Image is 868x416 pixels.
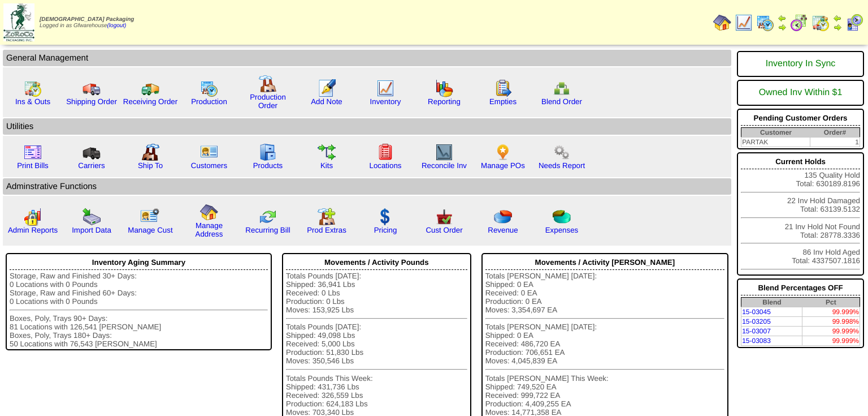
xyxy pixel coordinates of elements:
[370,97,401,106] a: Inventory
[286,255,467,270] div: Movements / Activity Pounds
[833,14,842,23] img: arrowleft.gif
[66,97,117,106] a: Shipping Order
[802,317,860,327] td: 99.998%
[138,161,163,170] a: Ship To
[802,327,860,336] td: 99.999%
[318,143,336,161] img: workflow.gif
[376,79,394,97] img: line_graph.gif
[24,79,42,97] img: calendarinout.gif
[8,226,58,234] a: Admin Reports
[245,226,290,234] a: Recurring Bill
[140,208,161,226] img: managecust.png
[435,143,453,161] img: line_graph2.gif
[713,14,731,32] img: home.gif
[191,97,227,106] a: Production
[369,161,401,170] a: Locations
[318,79,336,97] img: orders.gif
[250,93,286,110] a: Production Order
[128,226,172,234] a: Manage Cust
[481,161,525,170] a: Manage POs
[196,221,223,238] a: Manage Address
[741,138,810,147] td: PARTAK
[435,208,453,226] img: cust_order.png
[811,14,830,32] img: calendarinout.gif
[107,23,127,29] a: (logout)
[790,14,808,32] img: calendarblend.gif
[756,14,774,32] img: calendarprod.gif
[426,226,462,234] a: Cust Order
[191,161,227,170] a: Customers
[737,152,864,276] div: 135 Quality Hold Total: 630189.8196 22 Inv Hold Damaged Total: 63139.5132 21 Inv Hold Not Found T...
[83,79,101,97] img: truck.gif
[320,161,333,170] a: Kits
[10,255,268,270] div: Inventory Aging Summary
[318,208,336,226] img: prodextras.gif
[539,161,585,170] a: Needs Report
[741,111,860,126] div: Pending Customer Orders
[141,143,159,161] img: factory2.gif
[802,298,860,307] th: Pct
[200,203,218,221] img: home.gif
[494,79,512,97] img: workorder.gif
[541,97,582,106] a: Blend Order
[742,308,771,316] a: 15-03045
[742,327,771,335] a: 15-03007
[376,208,394,226] img: dollar.gif
[374,226,397,234] a: Pricing
[741,281,860,295] div: Blend Percentages OFF
[833,23,842,32] img: arrowright.gif
[741,298,802,307] th: Blend
[200,143,218,161] img: customers.gif
[200,79,218,97] img: calendarprod.gif
[78,161,105,170] a: Carriers
[741,82,860,104] div: Owned Inv Within $1
[742,337,771,345] a: 15-03083
[742,318,771,325] a: 15-03205
[778,14,787,23] img: arrowleft.gif
[141,79,159,97] img: truck2.gif
[435,79,453,97] img: graph.gif
[10,272,268,348] div: Storage, Raw and Finished 30+ Days: 0 Locations with 0 Pounds Storage, Raw and Finished 60+ Days:...
[3,118,731,135] td: Utilities
[802,307,860,317] td: 99.999%
[259,75,277,93] img: factory.gif
[810,128,860,138] th: Order#
[494,208,512,226] img: pie_chart.png
[72,226,111,234] a: Import Data
[741,128,810,138] th: Customer
[3,3,34,41] img: zoroco-logo-small.webp
[741,155,860,169] div: Current Holds
[253,161,283,170] a: Products
[422,161,467,170] a: Reconcile Inv
[83,143,101,161] img: truck3.gif
[376,143,394,161] img: locations.gif
[845,14,863,32] img: calendarcustomer.gif
[3,178,731,195] td: Adminstrative Functions
[40,16,134,23] span: [DEMOGRAPHIC_DATA] Packaging
[545,226,579,234] a: Expenses
[40,16,134,29] span: Logged in as Gfwarehouse
[17,161,49,170] a: Print Bills
[15,97,50,106] a: Ins & Outs
[489,97,517,106] a: Empties
[428,97,461,106] a: Reporting
[810,138,860,147] td: 1
[24,208,42,226] img: graph2.png
[485,255,724,270] div: Movements / Activity [PERSON_NAME]
[123,97,177,106] a: Receiving Order
[259,208,277,226] img: reconcile.gif
[3,50,731,66] td: General Management
[741,53,860,75] div: Inventory In Sync
[553,79,571,97] img: network.png
[778,23,787,32] img: arrowright.gif
[311,97,342,106] a: Add Note
[802,336,860,346] td: 99.999%
[24,143,42,161] img: invoice2.gif
[494,143,512,161] img: po.png
[307,226,346,234] a: Prod Extras
[553,208,571,226] img: pie_chart2.png
[553,143,571,161] img: workflow.png
[83,208,101,226] img: import.gif
[488,226,518,234] a: Revenue
[735,14,753,32] img: line_graph.gif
